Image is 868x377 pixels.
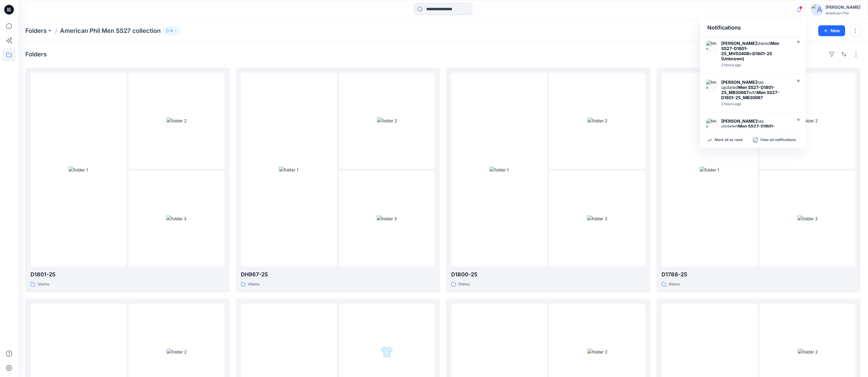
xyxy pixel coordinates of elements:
strong: [PERSON_NAME] [721,80,757,85]
h4: Folders [25,51,47,58]
img: folder 3 [797,215,818,222]
a: folder 1folder 2folder 3D1800-255items [446,68,650,293]
strong: [PERSON_NAME] [721,41,757,46]
img: folder 1 [700,167,719,173]
img: folder 1 [489,167,509,173]
a: folder 1folder 2folder 3D1801-253items [25,68,230,293]
img: folder 2 [377,118,397,124]
button: 5 [163,27,180,35]
div: American Phil [826,11,860,15]
img: folder 2 [798,349,818,355]
img: folder 2 [587,118,607,124]
img: folder 3 [166,215,187,222]
a: folder 1folder 2folder 3DH967-254items [236,68,440,293]
p: Mark all as read [715,137,742,143]
img: folder 2 [381,346,393,358]
div: Tuesday, September 02, 2025 14:56 [721,63,791,67]
p: 4 items [248,281,259,287]
img: folder 1 [69,167,88,173]
p: American Phil Men SS27 collection [60,27,161,35]
img: folder 2 [167,118,187,124]
img: avatar [811,4,823,16]
p: 3 items [38,281,49,287]
a: Folders [25,27,47,35]
img: folder 2 [798,118,818,124]
strong: Men SS27-D1801-25_MB30967 [721,90,779,100]
strong: Men SS27-D1801-25_MB30967 [721,85,775,95]
div: shared in [721,41,791,61]
strong: Men SS27-D1801-25_MB30967 [721,124,775,134]
button: New [818,25,845,36]
p: D1788-25 [662,270,856,279]
p: 8 items [669,281,680,287]
img: folder 1 [279,167,299,173]
img: folder 3 [377,215,397,222]
strong: Men SS27-D1801-25_MV50408 [721,41,779,56]
strong: [PERSON_NAME] [721,118,757,124]
img: folder 2 [167,349,187,355]
img: folder 3 [587,215,607,222]
div: has updated with [721,80,791,100]
img: Men SS27-D1801-25_MV50408 [706,41,718,53]
p: 5 [171,27,173,34]
div: has updated with [721,118,791,139]
div: Notifications [700,19,806,37]
img: folder 2 [587,349,607,355]
p: 5 items [458,281,470,287]
strong: D1801-25 (Unknown) [721,51,772,61]
p: D1801-25 [30,270,225,279]
div: [PERSON_NAME] [826,4,860,11]
p: DH967-25 [241,270,435,279]
div: Tuesday, September 02, 2025 14:42 [721,102,791,106]
p: D1800-25 [451,270,645,279]
p: View all notifications [760,137,796,143]
img: Men SS27-D1801-25_MB30967 [706,80,718,92]
img: Men SS27-D1801-25_MB30967 [706,118,718,130]
a: folder 1folder 2folder 3D1788-258items [656,68,861,293]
